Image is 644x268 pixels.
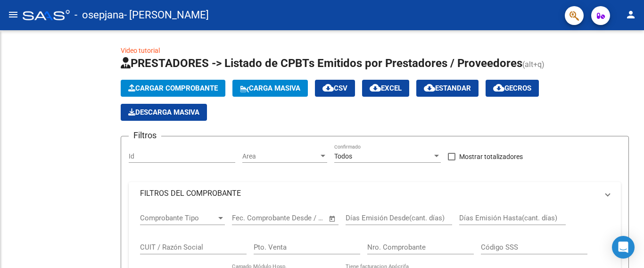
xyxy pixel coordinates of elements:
[362,80,409,97] button: EXCEL
[121,47,160,54] a: Video tutorial
[315,80,355,97] button: CSV
[232,214,270,222] input: Fecha inicio
[322,84,347,92] span: CSV
[74,5,124,25] span: - osepjana
[121,104,207,121] app-download-masive: Descarga masiva de comprobantes (adjuntos)
[121,104,207,121] button: Descarga Masiva
[129,129,161,142] h3: Filtros
[370,82,381,93] mat-icon: cloud_download
[370,84,402,92] span: EXCEL
[416,80,479,97] button: Estandar
[279,214,324,222] input: Fecha fin
[240,84,300,92] span: Carga Masiva
[242,152,319,160] span: Area
[424,84,471,92] span: Estandar
[493,82,504,93] mat-icon: cloud_download
[625,9,636,20] mat-icon: person
[486,80,539,97] button: Gecros
[232,80,308,97] button: Carga Masiva
[128,84,218,92] span: Cargar Comprobante
[493,84,531,92] span: Gecros
[124,5,209,25] span: - [PERSON_NAME]
[129,182,621,205] mat-expansion-panel-header: FILTROS DEL COMPROBANTE
[459,151,523,162] span: Mostrar totalizadores
[121,57,522,70] span: PRESTADORES -> Listado de CPBTs Emitidos por Prestadores / Proveedores
[322,82,334,93] mat-icon: cloud_download
[140,188,598,199] mat-panel-title: FILTROS DEL COMPROBANTE
[327,213,338,224] button: Open calendar
[334,152,352,160] span: Todos
[128,108,199,117] span: Descarga Masiva
[522,60,545,69] span: (alt+q)
[140,214,216,222] span: Comprobante Tipo
[121,80,225,97] button: Cargar Comprobante
[424,82,435,93] mat-icon: cloud_download
[612,236,635,259] div: Open Intercom Messenger
[8,9,19,20] mat-icon: menu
